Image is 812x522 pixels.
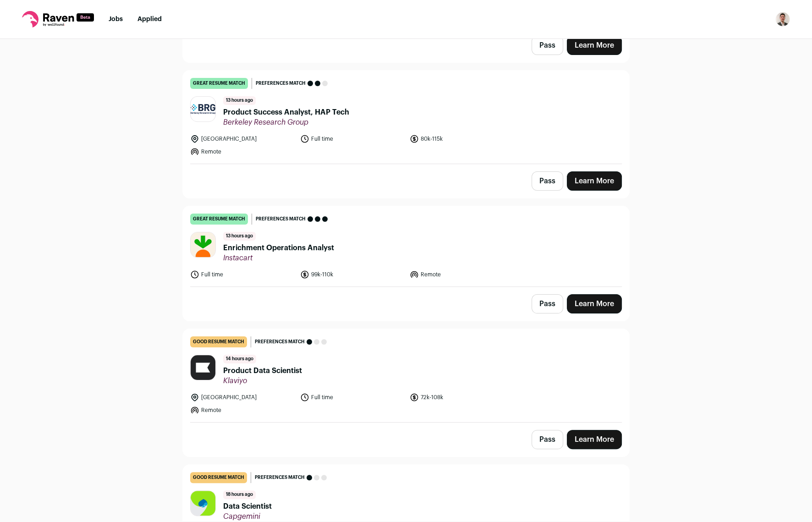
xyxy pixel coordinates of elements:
li: Remote [190,147,295,156]
span: Preferences match [255,473,305,482]
a: great resume match Preferences match 13 hours ago Product Success Analyst, HAP Tech Berkeley Rese... [183,71,629,164]
span: Klaviyo [223,376,302,385]
li: [GEOGRAPHIC_DATA] [190,393,295,402]
li: Full time [190,270,295,279]
li: 99k-110k [300,270,405,279]
span: Data Scientist [223,501,272,512]
button: Pass [532,294,563,313]
span: Instacart [223,253,334,263]
span: 14 hours ago [223,355,256,363]
span: Preferences match [256,214,306,224]
img: cce4ad53253aa715e16ca8383ea65553e94347b48515774f9484b2a5d11b5e7e.jpg [191,104,215,114]
span: 13 hours ago [223,96,256,105]
a: Learn More [567,294,622,313]
button: Pass [532,36,563,55]
span: 18 hours ago [223,490,256,499]
div: good resume match [190,472,247,483]
li: [GEOGRAPHIC_DATA] [190,134,295,143]
button: Pass [532,171,563,191]
li: Full time [300,393,405,402]
a: Learn More [567,36,622,55]
li: 80k-115k [410,134,514,143]
img: 4a0ef7a5ce91eb0a5d3daf8ac1360e3790377c484ffbcb76f81e46d8067247c0.jpg [191,232,215,257]
span: Product Data Scientist [223,365,302,376]
span: Berkeley Research Group [223,118,349,127]
div: great resume match [190,214,248,225]
img: ce5bb112137e9fa6fac42524d9652fe807834fc36a204334b59d05f2cc57c70d.jpg [191,355,215,380]
span: Enrichment Operations Analyst [223,242,334,253]
li: Remote [410,270,514,279]
span: Preferences match [256,79,306,88]
li: Full time [300,134,405,143]
a: great resume match Preferences match 13 hours ago Enrichment Operations Analyst Instacart Full ti... [183,206,629,286]
li: Remote [190,406,295,415]
img: 4d928dfa2a3739eb51b229f118244f5e00fcf4166cc8bb4ac5f66c46e710fbd8.jpg [191,491,215,516]
img: 10186782-medium_jpg [775,12,790,27]
a: Jobs [109,16,123,22]
div: good resume match [190,336,247,347]
span: Preferences match [255,337,305,346]
li: 72k-108k [410,393,514,402]
a: Learn More [567,430,622,449]
button: Open dropdown [775,12,790,27]
span: Capgemini [223,512,272,521]
a: good resume match Preferences match 14 hours ago Product Data Scientist Klaviyo [GEOGRAPHIC_DATA]... [183,329,629,422]
span: Product Success Analyst, HAP Tech [223,107,349,118]
div: great resume match [190,78,248,89]
span: 13 hours ago [223,232,256,241]
button: Pass [532,430,563,449]
a: Applied [137,16,162,22]
a: Learn More [567,171,622,191]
